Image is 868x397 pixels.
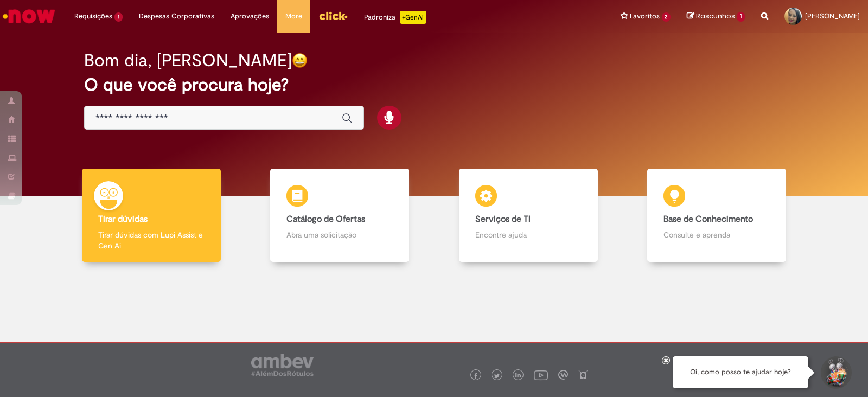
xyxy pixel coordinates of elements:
[630,11,660,22] span: Favoritos
[558,370,568,380] img: logo_footer_workplace.png
[805,11,860,21] span: [PERSON_NAME]
[696,11,735,21] span: Rascunhos
[663,214,753,225] b: Base de Conhecimento
[819,356,852,389] button: Iniciar Conversa de Suporte
[364,11,426,24] div: Padroniza
[663,229,770,240] p: Consulte e aprenda
[57,169,246,262] a: Tirar dúvidas Tirar dúvidas com Lupi Assist e Gen Ai
[98,229,205,251] p: Tirar dúvidas com Lupi Assist e Gen Ai
[494,373,500,379] img: logo_footer_twitter.png
[318,8,348,24] img: click_logo_yellow_360x200.png
[139,11,214,22] span: Despesas Corporativas
[673,356,808,388] div: Oi, como posso te ajudar hoje?
[473,373,478,379] img: logo_footer_facebook.png
[475,214,531,225] b: Serviços de TI
[400,11,426,24] p: +GenAi
[231,11,269,22] span: Aprovações
[84,51,292,70] h2: Bom dia, [PERSON_NAME]
[286,214,365,225] b: Catálogo de Ofertas
[246,169,435,262] a: Catálogo de Ofertas Abra uma solicitação
[251,354,314,376] img: logo_footer_ambev_rotulo_gray.png
[292,53,308,68] img: happy-face.png
[434,169,623,262] a: Serviços de TI Encontre ajuda
[515,373,521,379] img: logo_footer_linkedin.png
[285,11,302,22] span: More
[84,75,784,94] h2: O que você procura hoje?
[578,370,588,380] img: logo_footer_naosei.png
[74,11,112,22] span: Requisições
[475,229,582,240] p: Encontre ajuda
[286,229,393,240] p: Abra uma solicitação
[98,214,148,225] b: Tirar dúvidas
[623,169,812,262] a: Base de Conhecimento Consulte e aprenda
[737,12,745,22] span: 1
[662,12,671,22] span: 2
[534,368,548,382] img: logo_footer_youtube.png
[1,5,57,27] img: ServiceNow
[114,12,123,22] span: 1
[687,11,745,22] a: Rascunhos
